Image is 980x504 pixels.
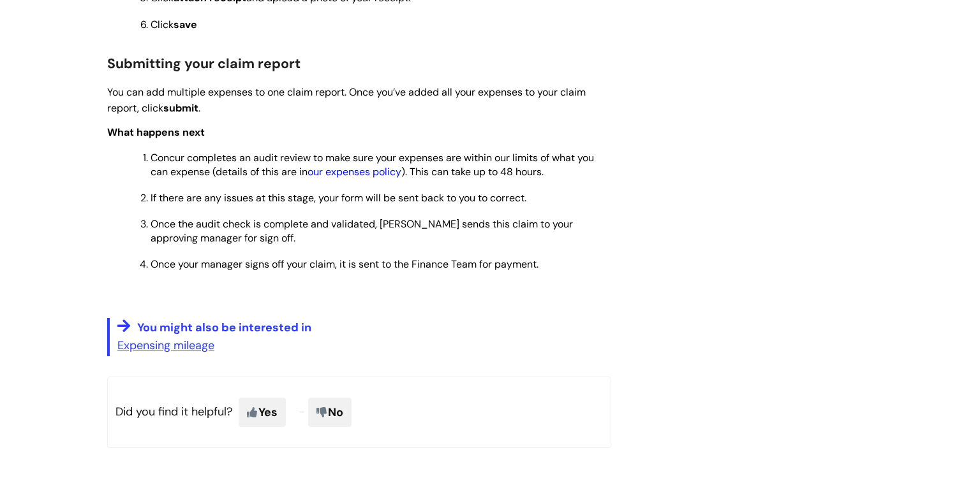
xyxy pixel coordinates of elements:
[151,18,197,31] span: Click
[163,101,198,115] strong: submit
[117,338,214,353] a: Expensing mileage
[151,151,594,178] span: Concur completes an audit review to make sure your expenses are within our limits of what you can...
[308,398,352,427] span: No
[239,398,286,427] span: Yes
[107,377,611,448] p: Did you find it helpful?
[174,18,197,31] strong: save
[107,85,586,115] span: You can add multiple expenses to one claim report. Once you’ve added all your expenses to your cl...
[107,126,205,139] span: What happens next
[151,191,526,205] span: If there are any issues at this stage, your form will be sent back to you to correct.
[151,257,538,271] span: Once your manager signs off your claim, it is sent to the Finance Team for payment.
[107,55,301,73] span: Submitting your claim report
[151,217,573,245] span: Once the audit check is complete and validated, [PERSON_NAME] sends this claim to your approving ...
[308,165,401,178] a: our expenses policy
[137,320,311,335] span: You might also be interested in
